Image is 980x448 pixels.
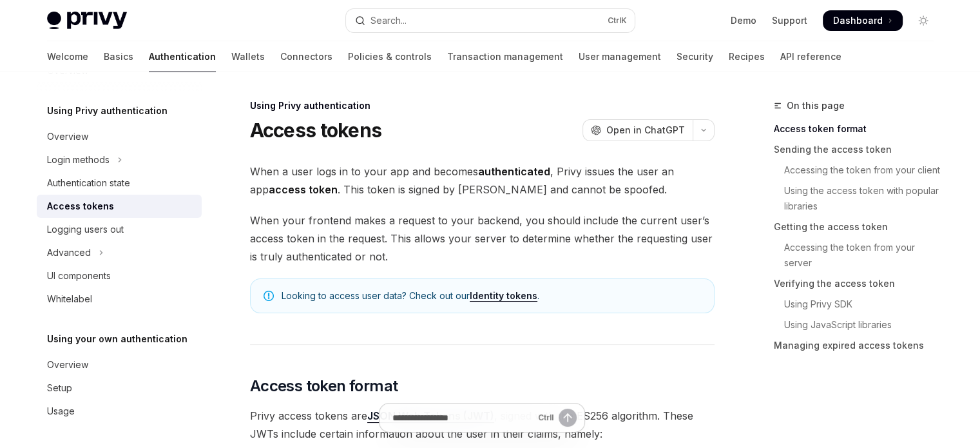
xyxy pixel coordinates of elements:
[729,41,765,72] a: Recipes
[370,13,407,28] div: Search...
[774,139,944,160] a: Sending the access token
[608,15,627,26] span: Ctrl K
[677,41,713,72] a: Security
[392,404,533,432] input: Ask a question...
[269,183,338,196] strong: access token
[47,291,92,307] div: Whitelabel
[774,180,944,217] a: Using the access token with popular libraries
[37,148,202,171] button: Toggle Login methods section
[280,41,332,72] a: Connectors
[447,41,563,72] a: Transaction management
[780,41,841,72] a: API reference
[47,129,88,144] div: Overview
[47,357,88,373] div: Overview
[149,41,216,72] a: Authentication
[250,162,715,199] span: When a user logs in to your app and becomes , Privy issues the user an app . This token is signed...
[47,152,110,168] div: Login methods
[833,14,883,27] span: Dashboard
[37,171,202,195] a: Authentication state
[606,124,685,137] span: Open in ChatGPT
[47,175,130,191] div: Authentication state
[47,103,168,119] h5: Using Privy authentication
[37,241,202,264] button: Toggle Advanced section
[47,404,75,419] div: Usage
[579,41,661,72] a: User management
[37,264,202,287] a: UI components
[47,12,127,30] img: light logo
[772,14,807,27] a: Support
[582,119,693,141] button: Open in ChatGPT
[37,353,202,376] a: Overview
[47,331,187,347] h5: Using your own authentication
[37,195,202,218] a: Access tokens
[774,237,944,273] a: Accessing the token from your server
[37,125,202,148] a: Overview
[37,287,202,311] a: Whitelabel
[250,211,715,266] span: When your frontend makes a request to your backend, you should include the current user’s access ...
[47,199,114,214] div: Access tokens
[47,245,91,260] div: Advanced
[250,99,715,112] div: Using Privy authentication
[37,376,202,400] a: Setup
[774,217,944,237] a: Getting the access token
[470,290,537,302] a: Identity tokens
[47,380,72,396] div: Setup
[282,289,701,302] span: Looking to access user data? Check out our .
[231,41,265,72] a: Wallets
[774,294,944,315] a: Using Privy SDK
[264,291,274,301] svg: Note
[250,119,381,142] h1: Access tokens
[823,10,903,31] a: Dashboard
[47,222,124,237] div: Logging users out
[104,41,133,72] a: Basics
[37,400,202,423] a: Usage
[774,315,944,335] a: Using JavaScript libraries
[348,41,432,72] a: Policies & controls
[478,165,550,178] strong: authenticated
[250,376,398,396] span: Access token format
[774,273,944,294] a: Verifying the access token
[346,9,635,32] button: Open search
[47,41,88,72] a: Welcome
[774,335,944,356] a: Managing expired access tokens
[774,119,944,139] a: Access token format
[774,160,944,180] a: Accessing the token from your client
[913,10,934,31] button: Toggle dark mode
[787,98,845,113] span: On this page
[559,409,577,427] button: Send message
[37,218,202,241] a: Logging users out
[47,268,111,284] div: UI components
[731,14,756,27] a: Demo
